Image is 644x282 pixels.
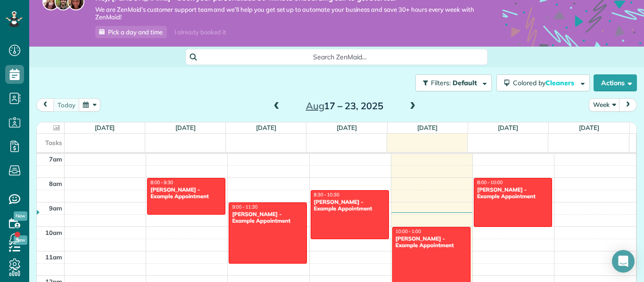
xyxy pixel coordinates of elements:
div: [PERSON_NAME] - Example Appointment [231,211,304,225]
div: [PERSON_NAME] - Example Appointment [477,186,549,200]
h2: 17 – 23, 2025 [286,101,404,111]
a: Filters: Default [411,74,492,91]
span: New [14,211,27,221]
span: 8am [49,180,62,187]
span: We are ZenMaid’s customer support team and we’ll help you get set up to automate your business an... [95,6,474,22]
button: prev [36,98,54,111]
a: [DATE] [498,124,518,131]
a: [DATE] [337,124,357,131]
div: Open Intercom Messenger [612,250,635,273]
div: I already booked it [169,26,231,38]
a: [DATE] [256,124,276,131]
span: 8:30 - 10:30 [314,192,339,198]
button: Colored byCleaners [496,74,590,91]
span: Filters: [431,79,451,87]
button: Week [589,98,620,111]
span: Tasks [45,139,62,146]
div: [PERSON_NAME] - Example Appointment [314,199,386,212]
a: [DATE] [579,124,599,131]
span: Pick a day and time [108,28,163,36]
a: [DATE] [175,124,196,131]
div: [PERSON_NAME] - Example Appointment [395,235,468,249]
span: 9:00 - 11:30 [232,204,257,210]
span: 11am [45,253,62,261]
span: 10am [45,229,62,236]
button: next [619,98,637,111]
div: [PERSON_NAME] - Example Appointment [150,186,223,200]
a: [DATE] [95,124,115,131]
span: 8:00 - 10:00 [477,179,503,185]
span: Aug [306,100,324,112]
button: Filters: Default [415,74,492,91]
span: Default [453,79,478,87]
a: Pick a day and time [95,26,167,38]
button: Actions [594,74,637,91]
span: Cleaners [545,79,576,87]
a: [DATE] [417,124,438,131]
span: Colored by [513,79,578,87]
button: today [53,98,80,111]
span: 9am [49,204,62,212]
span: 8:00 - 9:30 [150,179,173,185]
span: 7am [49,155,62,163]
span: 10:00 - 1:00 [396,228,421,234]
